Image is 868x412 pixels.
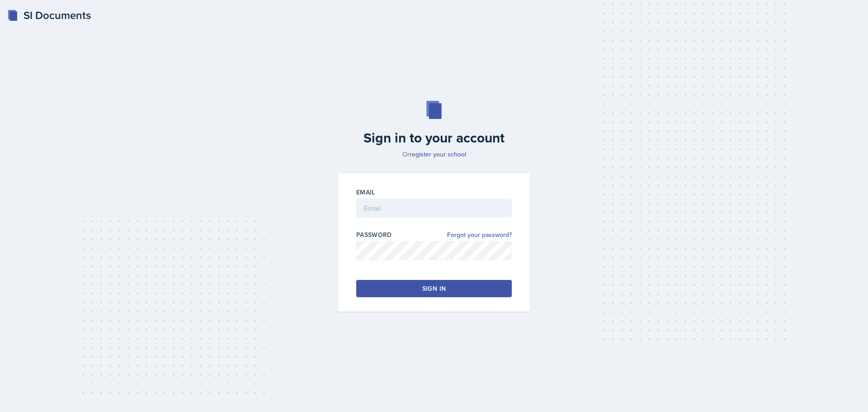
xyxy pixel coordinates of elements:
a: register your school [410,150,466,159]
input: Email [356,199,512,218]
div: Sign in [422,284,446,293]
a: Forgot your password? [447,230,512,240]
label: Password [356,230,392,239]
p: Or [333,150,535,159]
a: SI Documents [7,7,91,24]
label: Email [356,188,375,197]
button: Sign in [356,280,512,297]
h2: Sign in to your account [333,130,535,146]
